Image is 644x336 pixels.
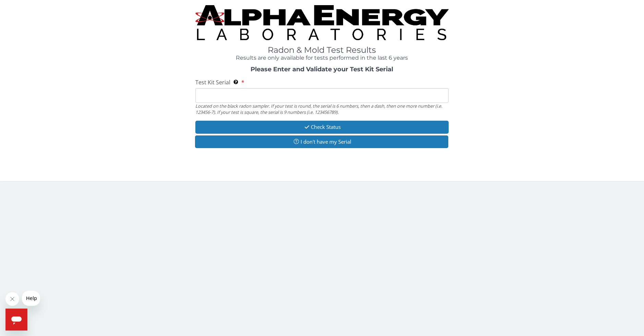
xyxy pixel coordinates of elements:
h4: Results are only available for tests performed in the last 6 years [195,55,449,61]
iframe: Button to launch messaging window [5,309,27,331]
strong: Please Enter and Validate your Test Kit Serial [251,65,393,73]
span: Test Kit Serial [195,79,230,86]
iframe: Message from company [22,291,40,306]
button: I don't have my Serial [195,135,449,148]
img: TightCrop.jpg [195,5,449,40]
div: Located on the black radon sampler. If your test is round, the serial is 6 numbers, then a dash, ... [195,103,449,116]
h1: Radon & Mold Test Results [195,46,449,55]
button: Check Status [195,121,449,133]
iframe: Close message [5,292,19,306]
